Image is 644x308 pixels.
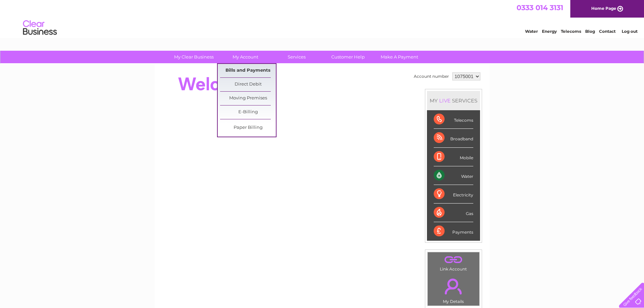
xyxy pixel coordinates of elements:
[220,64,276,77] a: Bills and Payments
[622,29,638,34] a: Log out
[429,254,478,266] a: .
[220,92,276,105] a: Moving Premises
[217,51,273,63] a: My Account
[23,18,57,38] img: logo.png
[427,273,480,306] td: My Details
[320,51,376,63] a: Customer Help
[434,185,473,204] div: Electricity
[429,275,478,298] a: .
[585,29,595,34] a: Blog
[166,51,222,63] a: My Clear Business
[412,71,451,82] td: Account number
[434,222,473,240] div: Payments
[163,4,482,33] div: Clear Business is a trading name of Verastar Limited (registered in [GEOGRAPHIC_DATA] No. 3667643...
[220,78,276,91] a: Direct Debit
[427,91,480,110] div: MY SERVICES
[434,148,473,166] div: Mobile
[372,51,427,63] a: Make A Payment
[525,29,538,34] a: Water
[434,166,473,185] div: Water
[220,121,276,135] a: Paper Billing
[561,29,581,34] a: Telecoms
[517,3,563,12] a: 0333 014 3131
[427,252,480,273] td: Link Account
[269,51,325,63] a: Services
[599,29,616,34] a: Contact
[220,105,276,119] a: E-Billing
[542,29,557,34] a: Energy
[434,129,473,147] div: Broadband
[434,110,473,129] div: Telecoms
[434,204,473,222] div: Gas
[438,97,452,104] div: LIVE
